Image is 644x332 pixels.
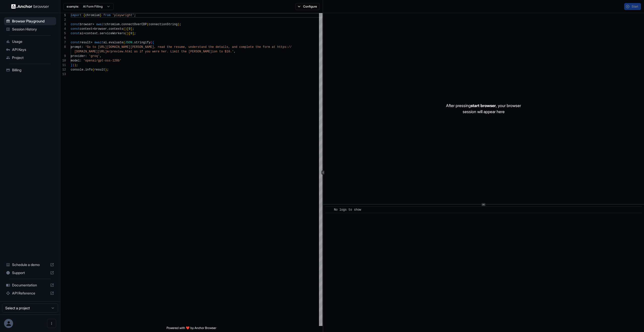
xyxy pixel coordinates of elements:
[105,68,107,72] span: )
[60,63,66,68] div: 11
[471,103,496,108] span: start browser
[80,59,82,62] span: :
[4,66,56,74] div: Billing
[295,3,320,10] button: Configure
[127,32,129,35] span: )
[161,45,252,49] span: ad the resume, understand the details, and complet
[85,54,87,58] span: :
[71,63,72,67] span: }
[167,326,216,332] span: Powered with ❤️ by Anchor Browser
[74,63,76,67] span: )
[60,27,66,31] div: 4
[150,41,152,44] span: (
[83,68,85,72] span: .
[96,23,105,26] span: await
[85,14,100,17] span: chromium
[94,27,107,31] span: browser
[60,54,66,58] div: 9
[71,68,83,72] span: console
[4,54,56,62] div: Project
[119,23,121,26] span: .
[94,68,105,72] span: result
[131,32,132,35] span: 0
[4,17,56,25] div: Browser Playground
[127,27,129,31] span: [
[60,36,66,40] div: 6
[80,23,92,26] span: browser
[71,59,80,62] span: model
[83,59,121,62] span: 'openai/gpt-oss-120b'
[71,27,80,31] span: const
[98,32,100,35] span: .
[85,68,93,72] span: info
[60,13,66,18] div: 1
[446,103,521,115] p: After pressing , your browser session will appear here
[122,23,147,26] span: connectOverCDP
[83,32,85,35] span: =
[72,63,74,67] span: )
[71,45,82,49] span: prompt
[60,68,66,72] div: 12
[4,25,56,33] div: Session History
[12,55,54,60] span: Project
[94,41,103,44] span: await
[107,50,212,53] span: m/preview.html as if you were her. Limit the [PERSON_NAME]
[103,41,107,44] span: ai
[147,23,149,26] span: (
[12,291,48,296] span: API Reference
[60,18,66,22] div: 2
[100,14,101,17] span: }
[60,31,66,36] div: 5
[85,45,161,49] span: 'Go to [URL][DOMAIN_NAME][PERSON_NAME], re
[107,68,109,72] span: ;
[60,72,66,77] div: 13
[11,4,49,9] img: Anchor Logo
[80,27,92,31] span: context
[152,41,154,44] span: {
[131,27,132,31] span: ]
[12,68,54,73] span: Billing
[125,41,132,44] span: JSON
[67,5,79,9] span: example:
[12,270,48,275] span: Support
[92,27,94,31] span: =
[4,261,56,269] div: Schedule a demo
[112,14,134,17] span: 'playwright'
[71,23,80,26] span: const
[12,19,54,24] span: Browser Playground
[234,50,235,53] span: ,
[12,283,48,288] span: Documentation
[125,32,127,35] span: (
[328,207,330,212] span: ​
[12,47,54,52] span: API Keys
[4,46,56,54] div: API Keys
[60,40,66,45] div: 7
[82,45,83,49] span: :
[80,32,83,35] span: ai
[212,50,234,53] span: ion to $10.'
[105,23,120,26] span: chromium
[71,41,80,44] span: const
[149,23,178,26] span: connectionString
[60,45,66,49] div: 8
[12,39,54,44] span: Usage
[129,27,130,31] span: 0
[92,68,94,72] span: (
[76,63,78,67] span: ;
[4,38,56,46] div: Usage
[125,27,127,31] span: )
[109,41,123,44] span: evaluate
[85,32,98,35] span: context
[132,27,134,31] span: ;
[100,32,125,35] span: serviceWorkers
[80,41,91,44] span: result
[107,27,109,31] span: .
[71,14,82,17] span: import
[60,58,66,63] div: 10
[129,32,130,35] span: [
[100,54,101,58] span: ,
[109,27,123,31] span: contexts
[60,22,66,27] div: 3
[71,54,85,58] span: provider
[74,50,107,53] span: [DOMAIN_NAME][URL]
